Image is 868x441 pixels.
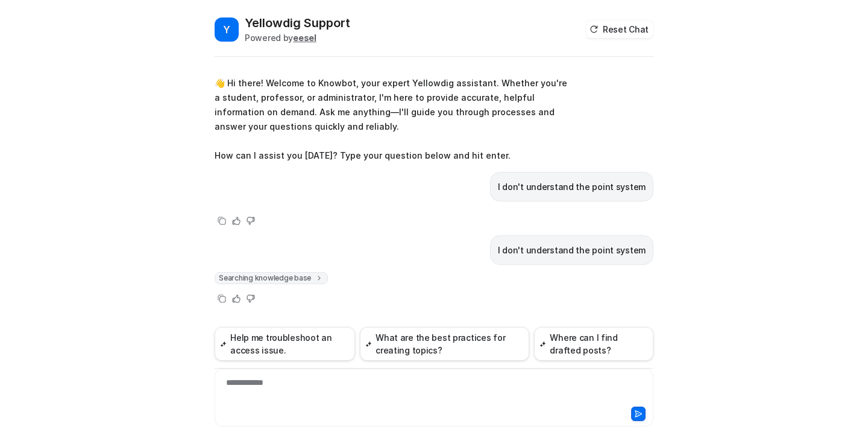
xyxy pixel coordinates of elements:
button: What are the best practices for creating topics? [360,327,529,361]
button: Reset Chat [586,21,653,38]
p: I don't understand the point system [498,180,646,194]
h2: Yellowdig Support [245,14,350,31]
button: Where can I find drafted posts? [534,327,653,361]
button: Help me troubleshoot an access issue. [215,327,355,361]
p: 👋 Hi there! Welcome to Knowbot, your expert Yellowdig assistant. Whether you're a student, profes... [215,76,567,163]
p: I don't understand the point system [498,243,646,258]
span: Y [215,17,239,42]
div: Powered by [245,31,350,44]
b: eesel [293,33,316,43]
span: Searching knowledge base [215,272,328,284]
